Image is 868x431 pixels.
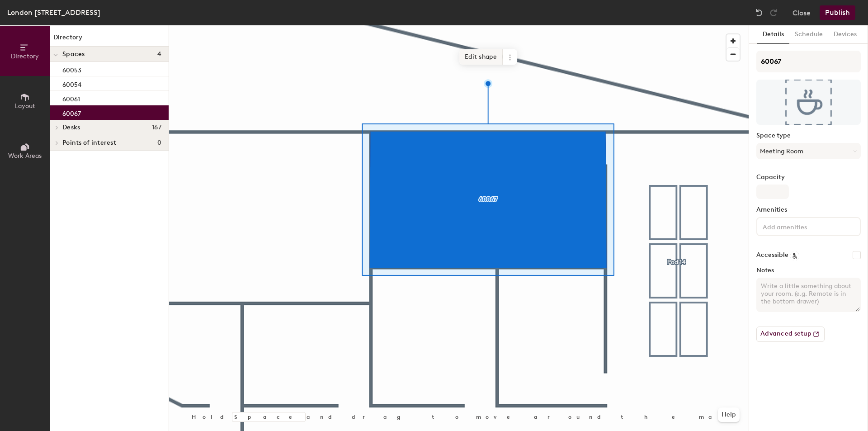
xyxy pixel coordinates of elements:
span: 0 [157,139,161,147]
button: Close [793,5,811,20]
label: Space type [756,132,861,139]
label: Amenities [756,206,861,213]
label: Capacity [756,174,861,181]
span: Spaces [62,51,85,58]
label: Accessible [756,251,788,259]
p: 60061 [62,93,80,103]
div: London [STREET_ADDRESS] [7,7,100,18]
span: Layout [15,102,35,110]
span: 167 [152,124,161,131]
span: Directory [11,52,39,60]
input: Add amenities [761,221,842,232]
button: Schedule [789,25,828,44]
button: Meeting Room [756,143,861,159]
p: 60067 [62,107,81,118]
button: Help [718,407,740,422]
button: Details [757,25,789,44]
span: Edit shape [459,49,503,65]
button: Advanced setup [756,327,825,342]
p: 60053 [62,64,81,74]
img: The space named 60067 [756,80,861,125]
label: Notes [756,267,861,274]
img: Redo [769,8,778,17]
h1: Directory [50,33,169,47]
span: Points of interest [62,139,116,147]
span: 4 [157,51,161,58]
img: Undo [755,8,764,17]
span: Work Areas [8,152,42,160]
button: Devices [828,25,862,44]
span: Desks [62,124,80,131]
button: Publish [820,5,855,20]
p: 60054 [62,78,81,89]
